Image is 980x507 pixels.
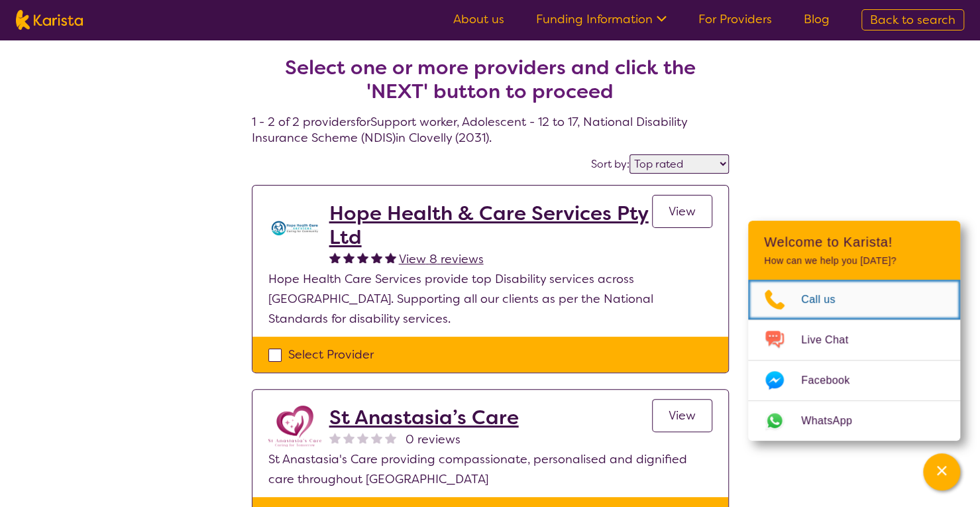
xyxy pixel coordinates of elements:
[268,269,712,329] p: Hope Health Care Services provide top Disability services across [GEOGRAPHIC_DATA]. Supporting al...
[268,201,321,254] img: ts6kn0scflc8jqbskg2q.jpg
[252,24,729,146] h4: 1 - 2 of 2 providers for Support worker , Adolescent - 12 to 17 , National Disability Insurance S...
[399,249,484,269] a: View 8 reviews
[399,251,484,267] span: View 8 reviews
[268,449,712,489] p: St Anastasia's Care providing compassionate, personalised and dignified care throughout [GEOGRAPH...
[804,11,830,27] a: Blog
[371,432,382,443] img: nonereviewstar
[652,399,712,432] a: View
[764,234,944,250] h2: Welcome to Karista!
[357,252,368,263] img: fullstar
[801,330,864,350] span: Live Chat
[801,411,868,431] span: WhatsApp
[329,432,341,443] img: nonereviewstar
[536,11,667,27] a: Funding Information
[406,429,461,449] span: 0 reviews
[748,401,960,441] a: Web link opens in a new tab.
[923,453,960,490] button: Channel Menu
[748,221,960,441] div: Channel Menu
[268,406,321,447] img: cvvk5ykyqvtt10if4gjk.png
[764,255,944,266] p: How can we help you [DATE]?
[669,408,696,423] span: View
[870,12,955,28] span: Back to search
[329,252,341,263] img: fullstar
[385,432,396,443] img: nonereviewstar
[591,157,629,171] label: Sort by:
[669,203,696,219] span: View
[329,201,652,249] a: Hope Health & Care Services Pty Ltd
[16,10,83,30] img: Karista logo
[385,252,396,263] img: fullstar
[698,11,772,27] a: For Providers
[357,432,368,443] img: nonereviewstar
[652,195,712,228] a: View
[329,406,519,429] a: St Anastasia’s Care
[268,56,713,103] h2: Select one or more providers and click the 'NEXT' button to proceed
[748,280,960,441] ul: Choose channel
[801,370,865,390] span: Facebook
[371,252,382,263] img: fullstar
[453,11,504,27] a: About us
[861,9,964,30] a: Back to search
[343,252,354,263] img: fullstar
[801,290,851,310] span: Call us
[343,432,354,443] img: nonereviewstar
